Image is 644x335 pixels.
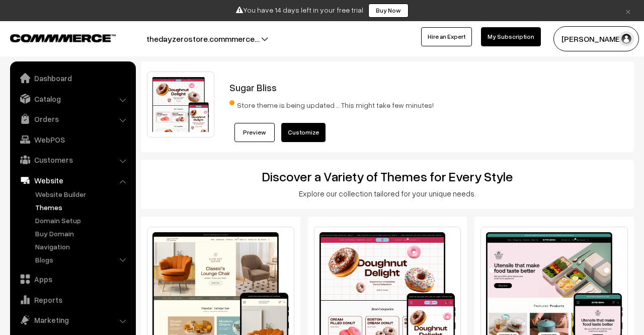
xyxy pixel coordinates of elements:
[621,5,635,17] a: ×
[619,31,634,46] img: user
[10,34,116,42] img: COMMMERCE
[33,215,132,226] a: Domain Setup
[147,72,214,138] img: Sugar Bliss
[553,26,639,51] button: [PERSON_NAME]
[229,97,434,110] span: Store theme is being updated … This might take few minutes!
[148,189,627,198] h3: Explore our collection tailored for your unique needs.
[33,241,132,252] a: Navigation
[33,228,132,239] a: Buy Domain
[368,4,409,18] a: Buy Now
[4,4,640,18] div: You have 14 days left in your free trial
[13,291,132,309] a: Reports
[33,202,132,213] a: Themes
[234,123,275,142] a: Preview
[281,123,326,142] a: Customize
[13,130,132,149] a: WebPOS
[13,90,132,108] a: Catalog
[13,69,132,87] a: Dashboard
[421,27,472,46] a: Hire an Expert
[33,254,132,265] a: Blogs
[10,31,98,43] a: COMMMERCE
[13,110,132,128] a: Orders
[13,151,132,169] a: Customers
[33,189,132,199] a: Website Builder
[481,27,541,46] a: My Subscription
[111,26,295,51] button: thedayzerostore.commmerce…
[13,171,132,189] a: Website
[148,169,627,184] h2: Discover a Variety of Themes for Every Style
[13,270,132,288] a: Apps
[229,82,587,93] h3: Sugar Bliss
[13,311,132,329] a: Marketing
